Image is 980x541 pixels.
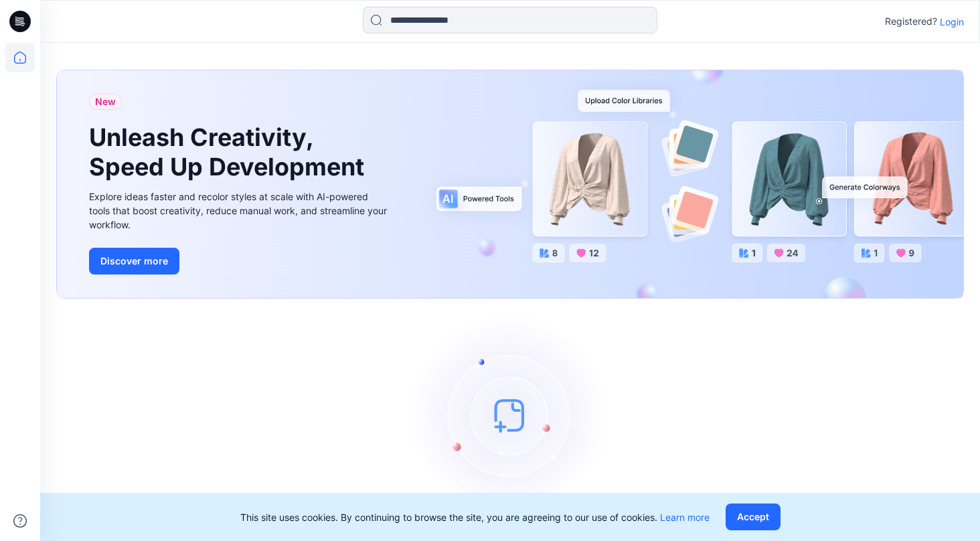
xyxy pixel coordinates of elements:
h1: Unleash Creativity, Speed Up Development [89,123,370,181]
button: Discover more [89,248,179,275]
div: Explore ideas faster and recolor styles at scale with AI-powered tools that boost creativity, red... [89,189,390,232]
p: This site uses cookies. By continuing to browse the site, you are agreeing to our use of cookies. [240,510,710,524]
p: Registered? [885,13,937,29]
p: Login [940,15,964,29]
span: New [95,94,116,110]
button: Accept [726,504,781,530]
a: Discover more [89,248,390,275]
a: Learn more [660,512,710,523]
img: empty-state-image.svg [410,315,610,516]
